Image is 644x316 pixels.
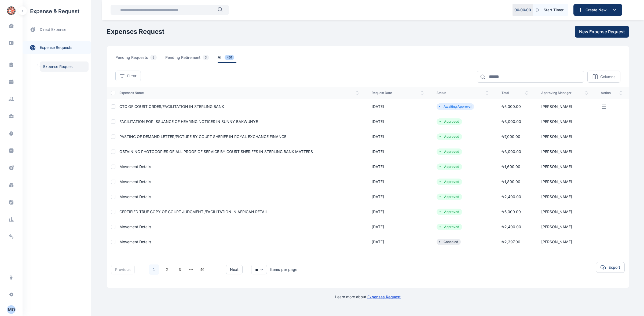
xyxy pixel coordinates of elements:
td: [DATE] [365,99,430,114]
a: 46 [197,264,207,275]
td: [PERSON_NAME] [535,159,594,174]
span: ₦ 7,000.00 [502,134,520,139]
a: 2 [162,264,172,275]
a: pending retirement3 [165,55,218,63]
span: action [601,91,623,95]
span: ₦ 5,000.00 [502,104,521,109]
td: [DATE] [365,234,430,249]
a: PASTING OF DEMAND LETTER/PICTURE BY COURT SHERIFF IN ROYAL EXCHANGE FINANCE [119,134,286,139]
td: [PERSON_NAME] [535,99,594,114]
td: [PERSON_NAME] [535,204,594,219]
a: movement details [119,179,151,184]
li: Approved [439,225,460,229]
td: [DATE] [365,204,430,219]
button: previous [111,265,135,274]
button: Start Timer [533,4,568,16]
a: CERTIFIED TRUE COPY OF COURT JUDGMENT /FACILITATION IN AFRICAN RETAIL [119,209,268,214]
span: ₦ 2,397.00 [502,239,520,244]
div: M O [7,306,16,313]
span: Start Timer [544,7,563,13]
h1: Expenses Request [107,27,164,36]
td: [PERSON_NAME] [535,174,594,189]
a: 1 [149,264,159,275]
span: ₦ 3,000.00 [502,119,521,124]
li: 3 [174,264,185,275]
button: Filter [115,71,141,81]
a: expense requests [23,41,91,54]
li: Approved [439,180,460,184]
span: pending requests [115,55,159,63]
span: ₦ 2,400.00 [502,224,521,229]
li: Approved [439,135,460,139]
span: Export [609,265,620,270]
li: Approved [439,210,460,214]
td: [DATE] [365,144,430,159]
li: 46 [197,264,208,275]
button: next [226,265,243,274]
td: [PERSON_NAME] [535,144,594,159]
button: Columns [587,71,620,83]
span: total [502,91,528,95]
li: Approved [439,165,460,169]
li: Canceled [439,240,459,244]
td: [PERSON_NAME] [535,234,594,249]
button: Export [596,262,625,273]
li: Approved [439,150,460,154]
a: all451 [218,55,243,63]
button: Create New [573,4,622,16]
a: OBTAINING PHOTOCOPIES OF ALL PROOF OF SERVICE BY COURT SHERIFFS IN STERLING BANK MATTERS [119,149,313,154]
p: Learn more about [335,294,401,300]
span: request date [372,91,424,95]
span: direct expense [40,27,66,32]
td: [PERSON_NAME] [535,219,594,234]
p: 00 : 00 : 00 [514,7,531,13]
a: Expense Request [40,61,89,72]
li: Awaiting Approval [439,104,472,109]
a: pending requests8 [115,55,165,63]
td: [DATE] [365,159,430,174]
span: expenses Name [119,91,359,95]
button: next page [189,266,193,273]
a: Expenses Request [367,295,401,299]
a: movement details [119,239,151,244]
div: Items per page [270,267,297,272]
span: FACILITATION FOR ISSUANCE OF HEARING NOTICES IN SUNNY BAKWUNYE [119,119,258,124]
span: 3 [203,55,209,60]
p: Columns [600,74,615,79]
a: CTC OF COURT ORDER/FACILITATION IN STERLING BANK [119,104,224,109]
li: 上一页 [139,266,147,273]
div: expense requests [23,37,91,54]
a: 3 [175,264,185,275]
span: ₦ 5,000.00 [502,209,521,214]
span: Filter [127,73,136,79]
td: [PERSON_NAME] [535,129,594,144]
button: MO [3,305,19,314]
span: status [437,91,489,95]
td: [DATE] [365,189,430,204]
span: ₦ 1,600.00 [502,164,520,169]
td: [DATE] [365,129,430,144]
a: movement details [119,164,151,169]
a: movement details [119,224,151,229]
td: [DATE] [365,174,430,189]
a: movement details [119,194,151,199]
span: ₦ 2,400.00 [502,194,521,199]
li: Approved [439,119,460,124]
span: New Expense Request [579,28,625,35]
span: ₦ 3,000.00 [502,149,521,154]
span: 451 [225,55,234,60]
span: 8 [150,55,157,60]
span: ₦ 1,800.00 [502,179,520,184]
li: 向后 3 页 [187,266,195,273]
